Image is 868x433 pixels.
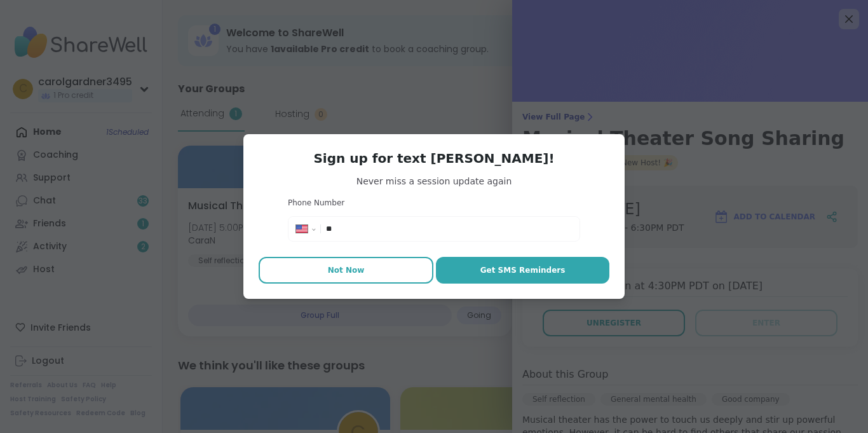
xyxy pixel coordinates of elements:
[296,225,308,233] img: United States
[259,149,609,167] h3: Sign up for text [PERSON_NAME]!
[259,175,609,188] span: Never miss a session update again
[259,257,433,284] button: Not Now
[328,265,365,276] span: Not Now
[480,265,566,276] span: Get SMS Reminders
[288,198,580,209] h3: Phone Number
[436,257,609,284] button: Get SMS Reminders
